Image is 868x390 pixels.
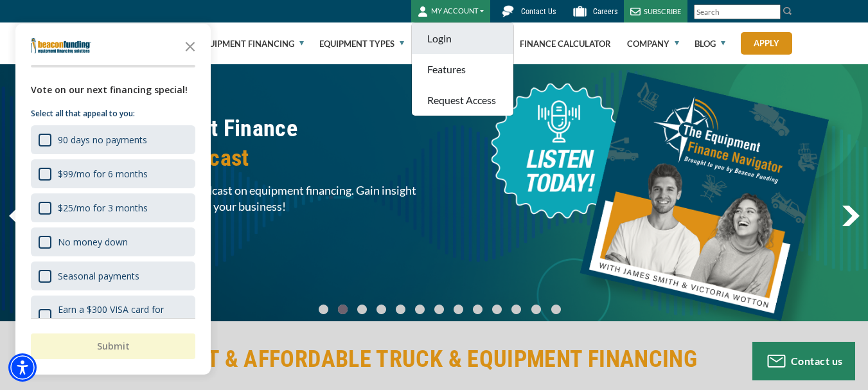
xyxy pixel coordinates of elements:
[791,355,843,367] span: Contact us
[58,202,148,214] div: $25/mo for 3 months
[694,4,781,19] input: Search
[842,206,860,226] img: Right Navigator
[177,33,203,58] button: Close the survey
[76,143,427,173] span: Navigator Podcast
[31,296,195,335] div: Earn a $300 VISA card for financing
[470,304,485,315] a: Go To Slide 8
[9,206,26,226] img: Left Navigator
[752,342,855,380] button: Contact us
[31,333,195,359] button: Submit
[354,304,369,315] a: Go To Slide 2
[31,83,195,97] div: Vote on our next financing special!
[31,159,195,188] div: $99/mo for 6 months
[58,168,148,180] div: $99/mo for 6 months
[31,261,195,290] div: Seasonal payments
[741,32,792,55] a: Apply
[520,23,611,64] a: Finance Calculator
[412,23,513,54] a: Login - open in a new tab
[450,304,466,315] a: Go To Slide 7
[76,22,182,64] img: Beacon Funding Corporation logo
[31,107,195,120] p: Select all that appeal to you:
[15,24,211,375] div: Survey
[508,304,524,315] a: Go To Slide 10
[528,304,544,315] a: Go To Slide 11
[412,54,513,85] a: Features
[76,182,427,215] span: Listen [DATE] to the #1 podcast on equipment financing. Gain insight on how to grow and expand yo...
[842,206,860,226] a: next
[9,206,26,226] a: previous
[58,236,128,248] div: No money down
[319,23,404,64] a: Equipment Types
[412,304,427,315] a: Go To Slide 5
[767,7,777,17] a: Clear search text
[489,304,504,315] a: Go To Slide 9
[335,304,350,315] a: Go To Slide 1
[58,270,139,282] div: Seasonal payments
[58,303,188,328] div: Earn a $300 VISA card for financing
[31,125,195,154] div: 90 days no payments
[521,7,556,16] span: Contact Us
[593,7,617,16] span: Careers
[627,23,679,64] a: Company
[783,6,793,16] img: Search
[431,304,447,315] a: Go To Slide 6
[31,38,91,53] img: Company logo
[31,227,195,256] div: No money down
[412,85,513,116] a: Request Access
[198,23,304,64] a: Equipment Financing
[393,304,408,315] a: Go To Slide 4
[373,304,389,315] a: Go To Slide 3
[8,353,37,382] div: Accessibility Menu
[76,114,427,173] h2: The Equipment Finance
[548,304,564,315] a: Go To Slide 12
[31,193,195,222] div: $25/mo for 3 months
[315,304,331,315] a: Go To Slide 0
[695,23,725,64] a: Blog
[58,134,147,146] div: 90 days no payments
[76,344,793,374] h2: FAST & AFFORDABLE TRUCK & EQUIPMENT FINANCING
